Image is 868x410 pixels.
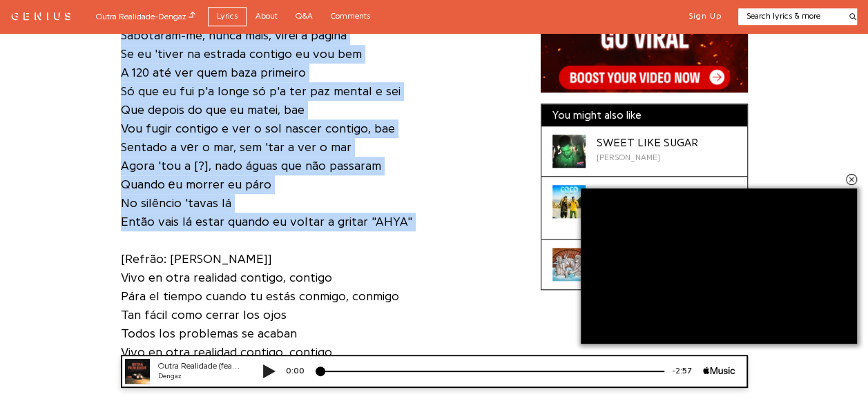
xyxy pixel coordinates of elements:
[15,4,40,29] img: 72x72bb.jpg
[96,10,195,23] div: Outra Realidade - Dengaz
[554,10,593,22] div: -2:57
[738,10,841,22] input: Search lyrics & more
[48,6,131,17] div: Outra Realidade (feat. [PERSON_NAME])
[541,240,747,289] a: Cover art for MALASAÑA by Pedro Teixeira da MotaMALASAÑA[PERSON_NAME]
[48,17,131,27] div: Dengaz
[552,135,586,168] div: Cover art for SWEET LIKE SUGAR by Richie Campbell
[208,7,247,26] a: Lyrics
[597,185,736,218] div: Ninho & Niska - Coco (English Translation)
[322,7,379,26] a: Comments
[597,151,698,164] div: [PERSON_NAME]
[688,11,722,22] button: Sign Up
[541,104,747,126] div: You might also like
[552,185,586,218] div: Cover art for Ninho & Niska - Coco (English Translation) by Genius English Translations
[541,177,747,240] a: Cover art for Ninho & Niska - Coco (English Translation) by Genius English TranslationsNinho & Ni...
[247,7,287,26] a: About
[552,248,586,281] div: Cover art for MALASAÑA by Pedro Teixeira da Mota
[597,135,698,151] div: SWEET LIKE SUGAR
[541,126,747,177] a: Cover art for SWEET LIKE SUGAR by Richie CampbellSWEET LIKE SUGAR[PERSON_NAME]
[287,7,322,26] a: Q&A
